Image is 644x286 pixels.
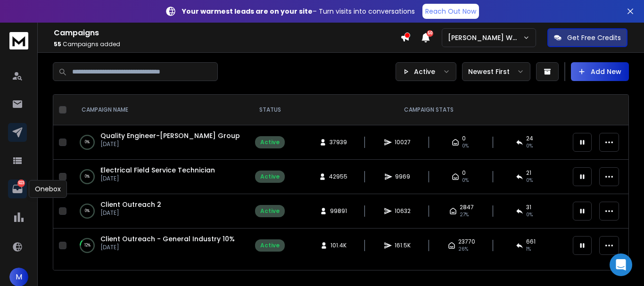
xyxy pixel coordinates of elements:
[100,244,235,251] p: [DATE]
[329,173,347,180] span: 42955
[182,7,313,16] strong: Your warmest leads are on your site
[425,7,476,16] p: Reach Out Now
[100,131,240,140] a: Quality Engineer-[PERSON_NAME] Group
[526,169,531,177] span: 21
[395,207,411,215] span: 10632
[70,95,249,125] th: CAMPAIGN NAME
[427,30,433,37] span: 50
[260,242,280,249] div: Active
[395,242,411,249] span: 161.5K
[414,67,435,76] p: Active
[526,211,533,219] span: 0 %
[100,175,215,182] p: [DATE]
[448,33,523,42] p: [PERSON_NAME] Workspace
[462,62,530,81] button: Newest First
[460,204,474,211] span: 2847
[571,62,629,81] button: Add New
[260,207,280,215] div: Active
[395,139,411,146] span: 10027
[260,173,280,180] div: Active
[462,169,466,177] span: 0
[70,194,249,229] td: 0%Client Outreach 2[DATE]
[526,238,536,245] span: 661
[70,160,249,194] td: 0%Electrical Field Service Technician[DATE]
[567,33,621,42] p: Get Free Credits
[610,253,632,276] div: Open Intercom Messenger
[100,209,161,217] p: [DATE]
[9,32,28,49] img: logo
[260,139,280,146] div: Active
[100,140,240,148] p: [DATE]
[100,165,215,175] a: Electrical Field Service Technician
[395,173,410,180] span: 9969
[526,204,531,211] span: 31
[462,142,469,150] span: 0%
[547,28,627,47] button: Get Free Credits
[54,27,400,39] h1: Campaigns
[54,40,61,48] span: 55
[462,135,466,142] span: 0
[526,177,533,184] span: 0 %
[85,138,90,147] p: 0 %
[8,180,27,198] a: 923
[458,245,468,253] span: 26 %
[100,200,161,209] a: Client Outreach 2
[85,172,90,181] p: 0 %
[17,180,25,187] p: 923
[462,177,469,184] span: 0%
[84,241,91,250] p: 12 %
[85,206,90,216] p: 0 %
[526,135,533,142] span: 24
[526,245,531,253] span: 1 %
[100,234,235,244] a: Client Outreach - General Industry 10%
[458,238,475,245] span: 23770
[29,180,67,198] div: Onebox
[422,4,479,19] a: Reach Out Now
[54,41,400,48] p: Campaigns added
[290,95,567,125] th: CAMPAIGN STATS
[330,139,347,146] span: 37939
[460,211,469,219] span: 27 %
[330,242,347,249] span: 101.4K
[70,229,249,263] td: 12%Client Outreach - General Industry 10%[DATE]
[70,125,249,160] td: 0%Quality Engineer-[PERSON_NAME] Group[DATE]
[330,207,347,215] span: 99891
[249,95,290,125] th: STATUS
[182,7,415,16] p: – Turn visits into conversations
[526,142,533,150] span: 0 %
